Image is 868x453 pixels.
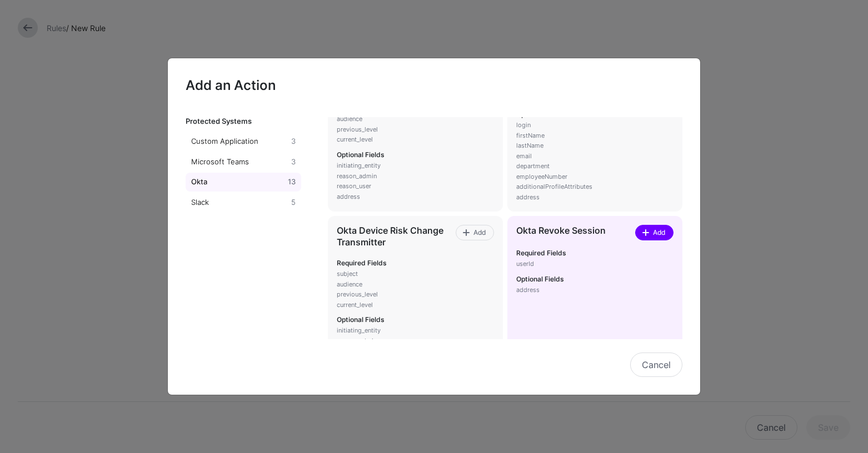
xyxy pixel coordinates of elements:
[630,353,682,377] button: Cancel
[472,228,487,238] span: Add
[337,135,494,144] p: current_level
[189,197,289,208] div: Slack
[516,131,674,140] p: firstName
[337,326,494,335] p: initiating_entity
[337,336,494,346] p: reason_admin
[337,182,494,191] p: reason_user
[337,172,494,181] p: reason_admin
[286,177,298,188] div: 13
[186,117,301,126] h3: Protected Systems
[516,285,674,295] p: address
[289,157,298,168] div: 3
[337,161,494,170] p: initiating_entity
[516,259,674,269] p: userId
[337,114,494,124] p: audience
[516,152,674,161] p: email
[516,162,674,171] p: department
[337,259,494,267] h6: Required Fields
[337,125,494,134] p: previous_level
[516,193,674,202] p: address
[189,177,286,188] div: Okta
[516,275,674,283] h6: Optional Fields
[337,300,494,310] p: current_level
[516,120,674,130] p: login
[186,76,682,95] h2: Add an Action
[189,136,289,147] div: Custom Application
[337,280,494,289] p: audience
[337,290,494,299] p: previous_level
[337,151,494,159] h6: Optional Fields
[516,225,631,236] h4: Okta Revoke Session
[289,197,298,208] div: 5
[516,182,674,192] p: additionalProfileAttributes
[337,192,494,202] p: address
[189,157,289,168] div: Microsoft Teams
[289,136,298,147] div: 3
[337,225,451,248] h4: Okta Device Risk Change Transmitter
[516,249,674,257] h6: Required Fields
[516,141,674,150] p: lastName
[516,172,674,182] p: employeeNumber
[652,228,667,238] span: Add
[337,316,494,324] h6: Optional Fields
[337,269,494,279] p: subject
